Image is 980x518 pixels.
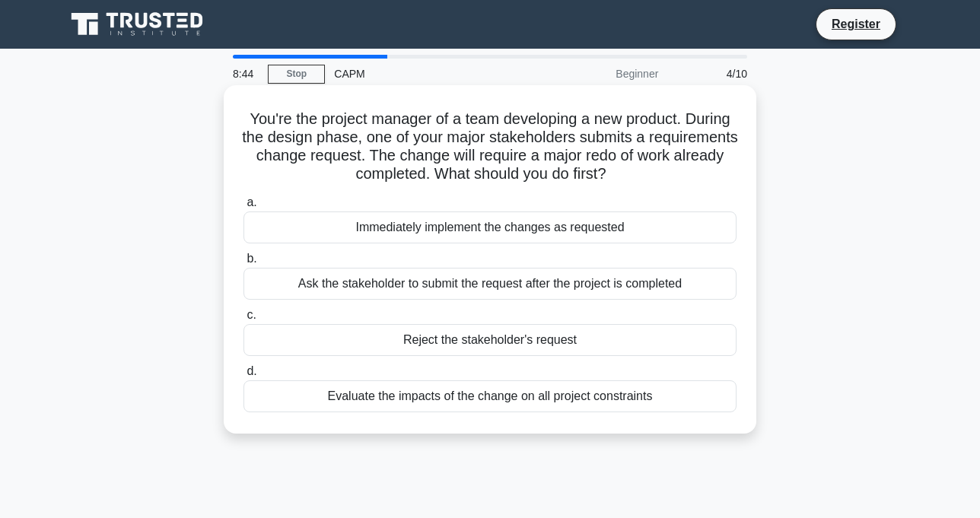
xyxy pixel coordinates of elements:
[224,59,268,89] div: 8:44
[247,252,256,265] span: b.
[247,364,256,377] span: d.
[247,308,256,321] span: c.
[243,268,737,300] div: Ask the stakeholder to submit the request after the project is completed
[822,14,889,33] a: Register
[243,380,737,412] div: Evaluate the impacts of the change on all project constraints
[268,65,325,84] a: Stop
[242,110,738,184] h5: You're the project manager of a team developing a new product. During the design phase, one of yo...
[247,195,256,208] span: a.
[243,211,737,243] div: Immediately implement the changes as requested
[325,59,534,89] div: CAPM
[534,59,667,89] div: Beginner
[667,59,756,89] div: 4/10
[243,324,737,356] div: Reject the stakeholder's request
